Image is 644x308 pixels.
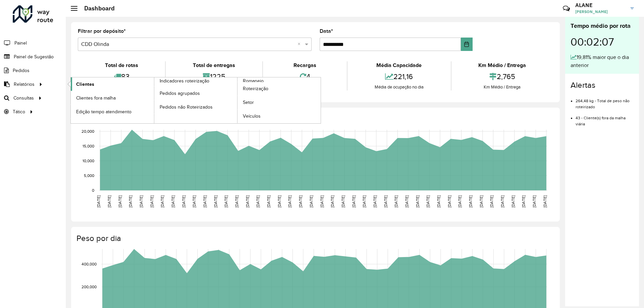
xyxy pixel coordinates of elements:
text: [DATE] [405,195,409,207]
text: [DATE] [96,195,101,207]
h2: Dashboard [77,5,115,12]
text: [DATE] [383,195,388,207]
div: 83 [79,69,163,84]
span: Pedidos [13,67,30,74]
div: 4 [265,69,345,84]
a: Roteirização [237,82,321,96]
text: [DATE] [394,195,398,207]
div: Total de entregas [167,61,260,69]
a: Pedidos não Roteirizados [154,100,237,114]
text: [DATE] [171,195,175,207]
span: Veículos [243,113,261,120]
span: Pedidos não Roteirizados [160,104,213,111]
text: [DATE] [330,195,334,207]
text: [DATE] [256,195,260,207]
div: 00:02:07 [571,30,634,53]
text: [DATE] [458,195,462,207]
a: Contato Rápido [559,1,574,16]
div: Recargas [265,61,345,69]
a: Edição tempo atendimento [71,105,154,118]
span: Setor [243,99,254,106]
text: [DATE] [511,195,515,207]
text: 10,000 [83,159,94,163]
text: [DATE] [436,195,441,207]
text: [DATE] [521,195,526,207]
a: Veículos [237,110,321,123]
a: Setor [237,96,321,109]
text: [DATE] [192,195,196,207]
text: [DATE] [468,195,473,207]
text: [DATE] [543,195,547,207]
text: [DATE] [160,195,164,207]
div: Total de rotas [79,61,163,69]
span: Pedidos agrupados [160,90,200,97]
text: [DATE] [447,195,451,207]
text: [DATE] [373,195,377,207]
span: Indicadores roteirização [160,77,209,84]
text: [DATE] [287,195,292,207]
text: [DATE] [352,195,356,207]
text: [DATE] [415,195,420,207]
div: Média de ocupação no dia [349,84,449,90]
text: [DATE] [203,195,207,207]
text: [DATE] [320,195,324,207]
span: Clear all [298,40,303,48]
text: [DATE] [489,195,494,207]
text: [DATE] [245,195,250,207]
text: [DATE] [118,195,122,207]
span: Tático [13,108,25,115]
text: [DATE] [224,195,228,207]
span: Edição tempo atendimento [76,108,131,115]
text: [DATE] [500,195,504,207]
span: Consultas [13,95,34,102]
text: 15,000 [83,144,94,148]
text: 400,000 [82,262,97,266]
h3: ALANE [575,2,626,8]
a: Romaneio [154,77,321,123]
a: Indicadores roteirização [71,77,237,123]
div: Km Médio / Entrega [453,84,551,90]
div: Média Capacidade [349,61,449,69]
text: 0 [92,188,94,192]
text: [DATE] [107,195,111,207]
a: Clientes [71,77,154,91]
text: 5,000 [84,173,94,178]
span: Painel de Sugestão [14,53,54,60]
div: 19,81% maior que o dia anterior [571,53,634,69]
text: [DATE] [277,195,281,207]
div: Tempo médio por rota [571,21,634,30]
text: 200,000 [82,285,97,289]
text: [DATE] [266,195,271,207]
li: 264,48 kg - Total de peso não roteirizado [576,93,634,110]
span: Roteirização [243,85,268,92]
span: Clientes fora malha [76,95,116,102]
div: Km Médio / Entrega [453,61,551,69]
h4: Peso por dia [76,234,553,243]
text: [DATE] [309,195,313,207]
text: [DATE] [150,195,154,207]
text: [DATE] [362,195,366,207]
text: [DATE] [128,195,132,207]
span: Clientes [76,81,94,88]
a: Pedidos agrupados [154,86,237,100]
text: [DATE] [298,195,303,207]
h4: Alertas [571,80,634,90]
div: 2,765 [453,69,551,84]
label: Data [320,27,333,35]
text: 20,000 [82,129,94,133]
label: Filtrar por depósito [78,27,126,35]
span: Painel [14,40,27,47]
a: Clientes fora malha [71,91,154,105]
text: [DATE] [213,195,218,207]
text: [DATE] [479,195,483,207]
span: Romaneio [243,77,264,84]
div: 221,16 [349,69,449,84]
div: 1225 [167,69,260,84]
button: Choose Date [461,38,473,51]
text: [DATE] [532,195,536,207]
text: [DATE] [139,195,143,207]
text: [DATE] [234,195,239,207]
span: Relatórios [14,81,35,88]
text: [DATE] [181,195,186,207]
li: 43 - Cliente(s) fora da malha viária [576,110,634,127]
